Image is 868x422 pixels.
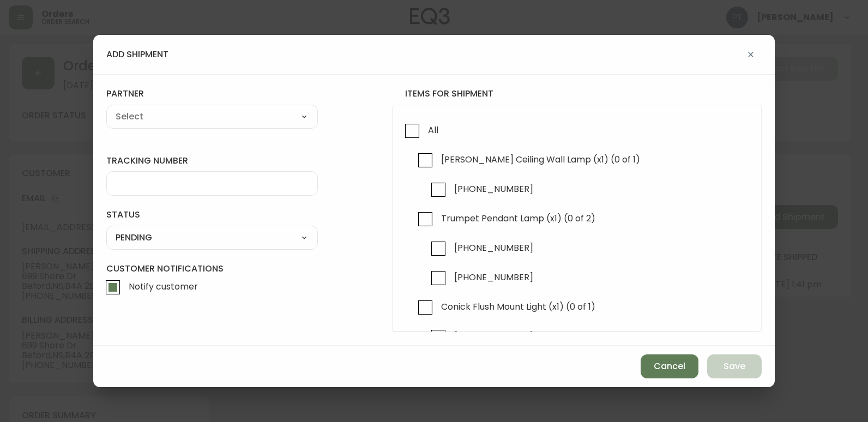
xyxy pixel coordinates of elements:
[441,154,640,165] span: [PERSON_NAME] Ceiling Wall Lamp (x1) (0 of 1)
[106,155,318,167] label: tracking number
[106,49,168,61] h4: add shipment
[454,183,533,195] span: [PHONE_NUMBER]
[392,88,762,100] h4: items for shipment
[428,124,438,136] span: All
[454,242,533,254] span: [PHONE_NUMBER]
[641,354,698,378] button: Cancel
[106,263,318,300] label: Customer Notifications
[129,281,198,292] span: Notify customer
[441,213,595,224] span: Trumpet Pendant Lamp (x1) (0 of 2)
[106,88,318,100] label: partner
[454,272,533,283] span: [PHONE_NUMBER]
[654,360,685,372] span: Cancel
[106,209,318,221] label: status
[441,301,595,312] span: Conick Flush Mount Light (x1) (0 of 1)
[454,330,533,342] span: [PHONE_NUMBER]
